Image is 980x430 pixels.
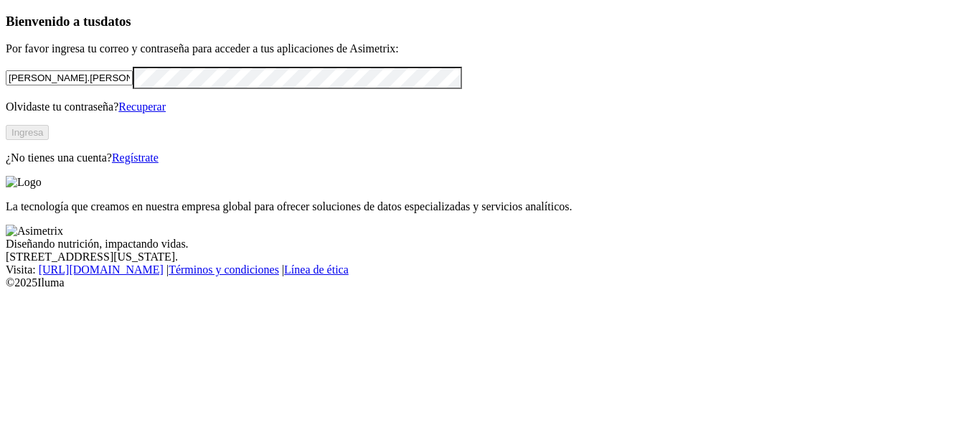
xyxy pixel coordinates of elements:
a: Recuperar [118,101,166,113]
a: Términos y condiciones [169,263,279,276]
div: Diseñando nutrición, impactando vidas. [6,238,974,251]
span: datos [100,14,131,29]
p: La tecnología que creamos en nuestra empresa global para ofrecer soluciones de datos especializad... [6,200,974,213]
div: © 2025 Iluma [6,276,974,289]
p: ¿No tienes una cuenta? [6,151,974,164]
img: Logo [6,176,42,189]
a: [URL][DOMAIN_NAME] [39,263,164,276]
a: Regístrate [112,151,159,164]
div: Visita : | | [6,263,974,276]
a: Línea de ética [284,263,349,276]
img: Asimetrix [6,225,63,238]
h3: Bienvenido a tus [6,14,974,29]
p: Por favor ingresa tu correo y contraseña para acceder a tus aplicaciones de Asimetrix: [6,42,974,55]
input: Tu correo [6,70,133,85]
button: Ingresa [6,125,49,140]
div: [STREET_ADDRESS][US_STATE]. [6,251,974,263]
p: Olvidaste tu contraseña? [6,101,974,113]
